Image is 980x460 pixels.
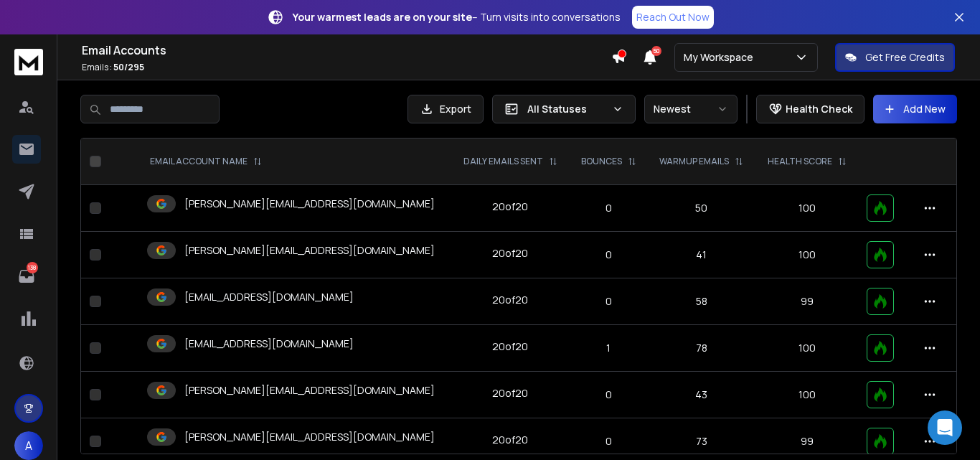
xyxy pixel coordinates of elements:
[27,262,38,273] p: 138
[755,278,858,325] td: 99
[14,431,43,460] button: A
[184,337,354,351] p: [EMAIL_ADDRESS][DOMAIN_NAME]
[578,201,639,215] p: 0
[492,246,528,260] div: 20 of 20
[648,278,755,325] td: 58
[184,383,435,398] p: [PERSON_NAME][EMAIL_ADDRESS][DOMAIN_NAME]
[82,62,611,73] p: Emails :
[463,156,543,167] p: DAILY EMAILS SENT
[492,200,528,214] div: 20 of 20
[644,95,738,123] button: Newest
[755,185,858,232] td: 100
[648,325,755,372] td: 78
[492,293,528,307] div: 20 of 20
[293,10,621,24] p: – Turn visits into conversations
[648,372,755,418] td: 43
[865,50,945,65] p: Get Free Credits
[184,430,435,444] p: [PERSON_NAME][EMAIL_ADDRESS][DOMAIN_NAME]
[12,262,41,291] a: 138
[407,95,484,123] button: Export
[184,197,435,211] p: [PERSON_NAME][EMAIL_ADDRESS][DOMAIN_NAME]
[113,61,144,73] span: 50 / 295
[632,6,714,29] a: Reach Out Now
[928,410,962,445] div: Open Intercom Messenger
[835,43,955,72] button: Get Free Credits
[578,434,639,449] p: 0
[578,388,639,402] p: 0
[648,232,755,278] td: 41
[492,433,528,447] div: 20 of 20
[184,243,435,258] p: [PERSON_NAME][EMAIL_ADDRESS][DOMAIN_NAME]
[755,372,858,418] td: 100
[82,42,611,59] h1: Email Accounts
[648,185,755,232] td: 50
[873,95,957,123] button: Add New
[755,325,858,372] td: 100
[578,294,639,309] p: 0
[684,50,759,65] p: My Workspace
[768,156,832,167] p: HEALTH SCORE
[150,156,262,167] div: EMAIL ACCOUNT NAME
[492,339,528,354] div: 20 of 20
[184,290,354,304] p: [EMAIL_ADDRESS][DOMAIN_NAME]
[527,102,606,116] p: All Statuses
[786,102,852,116] p: Health Check
[578,248,639,262] p: 0
[651,46,661,56] span: 50
[581,156,622,167] p: BOUNCES
[492,386,528,400] div: 20 of 20
[578,341,639,355] p: 1
[755,232,858,278] td: 100
[756,95,864,123] button: Health Check
[14,49,43,75] img: logo
[293,10,472,24] strong: Your warmest leads are on your site
[636,10,710,24] p: Reach Out Now
[659,156,729,167] p: WARMUP EMAILS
